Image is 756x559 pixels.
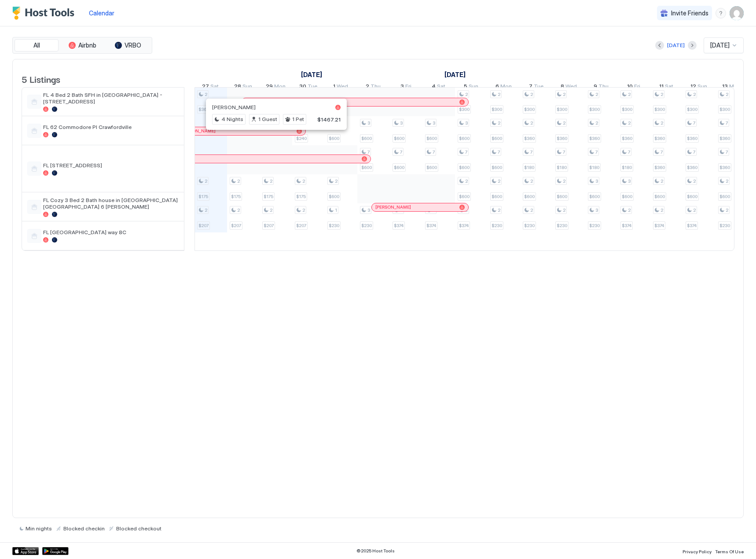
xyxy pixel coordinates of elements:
[89,8,114,18] a: Calendar
[12,7,78,20] a: Host Tools Logo
[426,136,437,141] span: $600
[15,39,59,51] button: All
[366,83,369,92] span: 2
[726,178,728,184] span: 2
[302,178,305,184] span: 2
[394,165,404,170] span: $600
[563,92,565,97] span: 2
[433,149,435,155] span: 7
[557,223,567,228] span: $230
[726,207,728,213] span: 2
[665,83,673,92] span: Sat
[400,120,403,126] span: 3
[730,6,744,20] div: User profile
[687,165,697,170] span: $360
[232,81,254,94] a: September 28, 2025
[331,81,350,94] a: October 1, 2025
[720,81,743,94] a: October 13, 2025
[589,223,600,228] span: $230
[297,81,319,94] a: September 30, 2025
[302,207,305,213] span: 2
[530,92,533,97] span: 2
[529,83,532,92] span: 7
[237,178,240,184] span: 2
[400,149,402,155] span: 7
[722,83,728,92] span: 13
[628,149,630,155] span: 7
[442,68,468,81] a: October 1, 2025
[469,83,478,92] span: Sun
[500,83,512,92] span: Mon
[683,549,712,554] span: Privacy Policy
[198,223,209,228] span: $207
[432,83,436,92] span: 4
[622,136,632,141] span: $360
[657,81,675,94] a: October 11, 2025
[524,194,535,199] span: $600
[317,116,341,123] span: $1467.21
[622,165,632,170] span: $180
[589,194,600,199] span: $600
[465,120,468,126] span: 3
[661,207,663,213] span: 2
[78,41,96,49] span: Airbnb
[308,83,317,92] span: Tue
[530,149,532,155] span: 7
[661,149,663,155] span: 7
[498,149,500,155] span: 7
[210,83,219,92] span: Sat
[687,107,697,112] span: $300
[628,92,631,97] span: 2
[465,149,467,155] span: 7
[464,83,467,92] span: 5
[687,223,697,228] span: $374
[329,194,339,199] span: $600
[42,547,69,555] a: Google Play Store
[563,149,565,155] span: 7
[659,83,664,92] span: 11
[726,92,728,97] span: 2
[595,92,598,97] span: 2
[661,178,663,184] span: 2
[687,136,697,141] span: $360
[557,165,567,170] span: $180
[726,149,728,155] span: 7
[498,207,500,213] span: 2
[405,83,411,92] span: Fri
[598,83,609,92] span: Thu
[628,178,631,184] span: 3
[693,92,696,97] span: 2
[400,83,404,92] span: 3
[716,8,726,18] div: menu
[60,39,104,51] button: Airbnb
[333,83,335,92] span: 1
[498,92,500,97] span: 2
[661,120,663,126] span: 2
[367,207,370,213] span: 3
[264,81,288,94] a: September 29, 2025
[299,68,324,81] a: September 12, 2025
[530,178,533,184] span: 2
[498,120,500,126] span: 2
[693,120,695,126] span: 7
[361,136,372,141] span: $600
[426,165,437,170] span: $600
[622,107,632,112] span: $300
[530,207,533,213] span: 2
[690,83,696,92] span: 12
[524,107,535,112] span: $300
[264,194,273,199] span: $175
[398,81,414,94] a: October 3, 2025
[591,81,611,94] a: October 9, 2025
[258,115,277,123] span: 1 Guest
[563,207,565,213] span: 2
[589,107,600,112] span: $300
[43,229,179,235] span: FL [GEOGRAPHIC_DATA] way 8C
[557,107,567,112] span: $300
[198,107,209,112] span: $360
[274,83,286,92] span: Mon
[589,136,600,141] span: $360
[106,39,150,51] button: VRBO
[628,120,631,126] span: 2
[719,136,730,141] span: $360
